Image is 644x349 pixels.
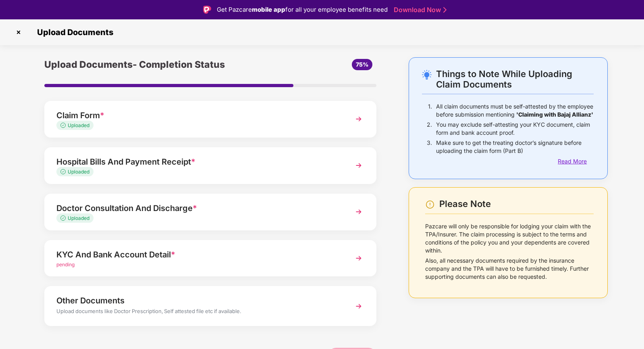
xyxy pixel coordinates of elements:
img: svg+xml;base64,PHN2ZyBpZD0iTmV4dCIgeG1sbnM9Imh0dHA6Ly93d3cudzMub3JnLzIwMDAvc3ZnIiB3aWR0aD0iMzYiIG... [351,205,366,219]
img: svg+xml;base64,PHN2ZyB4bWxucz0iaHR0cDovL3d3dy53My5vcmcvMjAwMC9zdmciIHdpZHRoPSIyNC4wOTMiIGhlaWdodD... [422,70,432,79]
img: Stroke [443,6,447,14]
p: Also, all necessary documents required by the insurance company and the TPA will have to be furni... [425,257,594,281]
div: Upload documents like Doctor Prescription, Self attested file etc if available. [56,307,339,318]
div: Other Documents [56,294,339,307]
img: svg+xml;base64,PHN2ZyBpZD0iQ3Jvc3MtMzJ4MzIiIHhtbG5zPSJodHRwOi8vd3d3LnczLm9yZy8yMDAwL3N2ZyIgd2lkdG... [12,26,25,39]
span: pending [56,261,75,267]
img: svg+xml;base64,PHN2ZyBpZD0iTmV4dCIgeG1sbnM9Imh0dHA6Ly93d3cudzMub3JnLzIwMDAvc3ZnIiB3aWR0aD0iMzYiIG... [351,158,366,173]
b: 'Claiming with Bajaj Allianz' [516,111,593,118]
div: KYC And Bank Account Detail [56,248,339,261]
p: Pazcare will only be responsible for lodging your claim with the TPA/Insurer. The claim processin... [425,222,594,255]
div: Please Note [439,199,594,209]
a: Download Now [394,6,444,14]
div: Doctor Consultation And Discharge [56,202,339,215]
img: svg+xml;base64,PHN2ZyBpZD0iTmV4dCIgeG1sbnM9Imh0dHA6Ly93d3cudzMub3JnLzIwMDAvc3ZnIiB3aWR0aD0iMzYiIG... [351,251,366,265]
p: Make sure to get the treating doctor’s signature before uploading the claim form (Part B) [436,139,594,155]
span: Uploaded [68,169,89,175]
img: svg+xml;base64,PHN2ZyBpZD0iV2FybmluZ18tXzI0eDI0IiBkYXRhLW5hbWU9Ildhcm5pbmcgLSAyNHgyNCIgeG1sbnM9Im... [425,200,435,209]
img: svg+xml;base64,PHN2ZyBpZD0iTmV4dCIgeG1sbnM9Imh0dHA6Ly93d3cudzMub3JnLzIwMDAvc3ZnIiB3aWR0aD0iMzYiIG... [351,299,366,313]
img: svg+xml;base64,PHN2ZyB4bWxucz0iaHR0cDovL3d3dy53My5vcmcvMjAwMC9zdmciIHdpZHRoPSIxMy4zMzMiIGhlaWdodD... [60,169,68,174]
p: All claim documents must be self-attested by the employee before submission mentioning [436,102,594,119]
div: Get Pazcare for all your employee benefits need [217,5,388,15]
span: Uploaded [68,122,89,128]
div: Hospital Bills And Payment Receipt [56,155,339,168]
strong: mobile app [252,6,285,13]
img: svg+xml;base64,PHN2ZyBpZD0iTmV4dCIgeG1sbnM9Imh0dHA6Ly93d3cudzMub3JnLzIwMDAvc3ZnIiB3aWR0aD0iMzYiIG... [351,112,366,126]
p: You may exclude self-attesting your KYC document, claim form and bank account proof. [436,121,594,137]
div: Upload Documents- Completion Status [44,57,266,72]
img: Logo [203,6,211,14]
p: 2. [427,121,432,137]
div: Things to Note While Uploading Claim Documents [436,69,594,90]
span: Upload Documents [29,27,117,37]
p: 1. [428,102,432,119]
img: svg+xml;base64,PHN2ZyB4bWxucz0iaHR0cDovL3d3dy53My5vcmcvMjAwMC9zdmciIHdpZHRoPSIxMy4zMzMiIGhlaWdodD... [60,215,68,221]
img: svg+xml;base64,PHN2ZyB4bWxucz0iaHR0cDovL3d3dy53My5vcmcvMjAwMC9zdmciIHdpZHRoPSIxMy4zMzMiIGhlaWdodD... [60,123,68,128]
span: Uploaded [68,215,89,221]
span: 75% [356,61,368,68]
p: 3. [427,139,432,155]
div: Claim Form [56,109,339,122]
div: Read More [558,157,594,166]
